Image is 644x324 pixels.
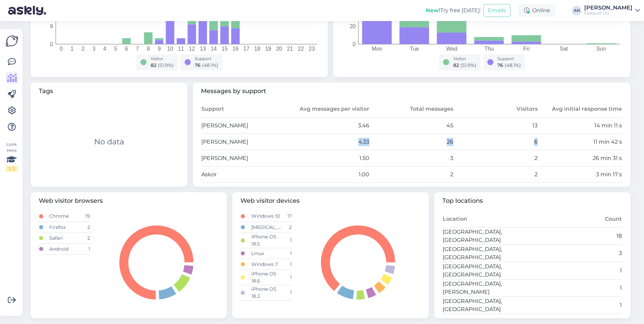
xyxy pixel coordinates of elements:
[454,118,538,134] td: 13
[251,285,282,300] td: iPhone OS 18.3
[532,296,622,314] td: 1
[211,46,217,52] tspan: 14
[125,46,128,52] tspan: 6
[114,46,117,52] tspan: 5
[370,134,454,150] td: 26
[442,262,532,279] td: [GEOGRAPHIC_DATA], [GEOGRAPHIC_DATA]
[505,62,521,68] span: ( 48.1 %)
[158,62,174,68] span: ( 51.9 %)
[519,4,556,17] div: Online
[158,46,161,52] tspan: 9
[446,46,457,52] tspan: Wed
[251,211,282,222] td: Windows 10
[60,46,63,52] tspan: 0
[442,279,532,296] td: [GEOGRAPHIC_DATA], [PERSON_NAME]
[282,211,292,222] td: 17
[285,150,370,166] td: 1.50
[251,270,282,285] td: iPhone OS 18.6
[497,56,521,62] div: Support
[80,211,90,222] td: 19
[285,134,370,150] td: 4.33
[39,196,219,205] span: Web visitor browsers
[584,5,632,11] div: [PERSON_NAME]
[442,296,532,314] td: [GEOGRAPHIC_DATA], [GEOGRAPHIC_DATA]
[454,150,538,166] td: 2
[442,245,532,262] td: [GEOGRAPHIC_DATA], [GEOGRAPHIC_DATA]
[370,101,454,118] th: Total messages
[454,101,538,118] th: Visitors
[201,118,285,134] td: [PERSON_NAME]
[454,134,538,150] td: 6
[276,46,282,52] tspan: 20
[538,101,622,118] th: Avg initial response time
[453,62,459,68] span: 82
[80,222,90,233] td: 2
[151,62,156,68] span: 82
[151,56,174,62] div: Visitor
[147,46,150,52] tspan: 8
[251,233,282,248] td: iPhone OS 18.5
[538,150,622,166] td: 26 min 31 s
[265,46,271,52] tspan: 19
[251,248,282,259] td: Linux
[50,23,53,29] tspan: 9
[178,46,184,52] tspan: 11
[372,46,382,52] tspan: Mon
[39,87,179,96] span: Tags
[189,46,195,52] tspan: 12
[370,150,454,166] td: 3
[49,244,80,254] td: Android
[370,118,454,134] td: 45
[201,87,622,96] span: Messages by support
[596,46,606,52] tspan: Sun
[353,41,356,47] tspan: 0
[538,166,622,183] td: 3 min 17 s
[5,35,18,48] img: Askly Logo
[282,285,292,300] td: 1
[49,211,80,222] td: Chrome
[532,227,622,245] td: 18
[5,141,18,172] div: Look Here
[201,101,285,118] th: Support
[80,244,90,254] td: 1
[285,166,370,183] td: 1.00
[282,270,292,285] td: 1
[426,7,440,14] b: New!
[350,23,356,29] tspan: 20
[201,134,285,150] td: [PERSON_NAME]
[538,134,622,150] td: 11 min 42 s
[298,46,304,52] tspan: 22
[251,259,282,270] td: Windows 7
[50,41,53,47] tspan: 0
[240,196,420,205] span: Web visitor devices
[410,46,419,52] tspan: Tue
[282,248,292,259] td: 1
[442,196,622,205] span: Top locations
[584,5,640,16] a: [PERSON_NAME]Fleksont OÜ
[282,222,292,233] td: 2
[5,166,18,172] div: 2 / 3
[572,6,581,15] div: AN
[460,62,476,68] span: ( 51.9 %)
[49,222,80,233] td: Firefox
[285,118,370,134] td: 3.46
[532,262,622,279] td: 1
[497,62,503,68] span: 76
[426,6,481,15] div: Try free [DATE]:
[523,46,530,52] tspan: Fri
[82,46,85,52] tspan: 2
[560,46,568,52] tspan: Sat
[442,211,532,227] th: Location
[453,56,476,62] div: Visitor
[195,56,218,62] div: Support
[251,222,282,233] td: [MEDICAL_DATA]
[285,101,370,118] th: Avg messages per visitor
[195,62,201,68] span: 76
[201,166,285,183] td: Askor
[167,46,173,52] tspan: 10
[49,233,80,244] td: Safari
[282,259,292,270] td: 1
[309,46,315,52] tspan: 23
[282,233,292,248] td: 1
[370,166,454,183] td: 2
